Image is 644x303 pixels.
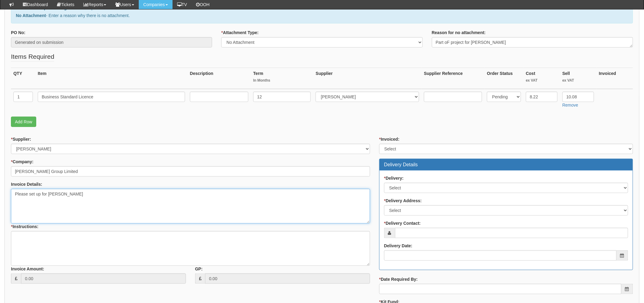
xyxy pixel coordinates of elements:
b: Auth email if quote unsigned [16,5,74,10]
label: Instructions: [11,224,38,230]
label: Invoice Amount: [11,266,44,272]
label: PO No: [11,30,25,36]
h3: Delivery Details [384,162,628,167]
label: Delivery Contact: [384,220,421,226]
small: ex VAT [562,78,594,83]
th: Supplier [313,68,422,89]
label: Delivery: [384,175,404,181]
th: Sell [560,68,597,89]
th: Invoiced [597,68,633,89]
label: Delivery Address: [384,198,422,204]
label: Invoice Details: [11,181,42,187]
a: Add Row [11,117,36,127]
label: Company: [11,159,33,165]
small: ex VAT [526,78,558,83]
th: QTY [11,68,35,89]
label: GP: [195,266,203,272]
th: Item [35,68,187,89]
label: Reason for no attachment: [432,30,486,36]
a: Remove [562,103,578,107]
label: Invoiced: [379,136,400,142]
label: Supplier: [11,136,31,142]
label: Date Required By: [379,276,418,282]
th: Cost [523,68,560,89]
p: - Enter a reason why there is no attachment. [16,12,628,19]
label: Delivery Date: [384,243,412,249]
b: No Attachment [16,13,46,18]
label: Attachment Type: [221,30,259,36]
legend: Items Required [11,52,54,62]
small: In Months [253,78,311,83]
th: Description [187,68,251,89]
th: Supplier Reference [422,68,485,89]
th: Term [251,68,313,89]
th: Order Status [485,68,523,89]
